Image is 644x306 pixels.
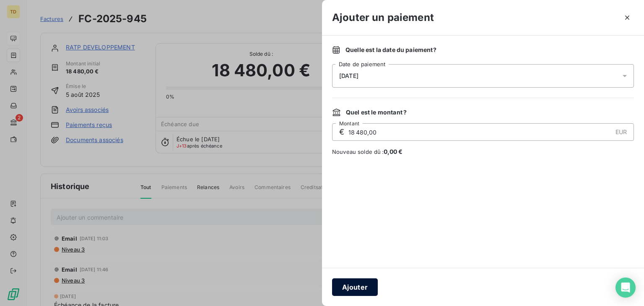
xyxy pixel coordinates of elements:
button: Ajouter [332,278,378,296]
div: Open Intercom Messenger [615,277,636,298]
span: Nouveau solde dû : [332,148,634,156]
span: Quelle est la date du paiement ? [345,46,436,54]
span: 0,00 € [384,148,403,155]
span: [DATE] [339,73,358,79]
span: Quel est le montant ? [346,108,407,117]
h3: Ajouter un paiement [332,10,434,25]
